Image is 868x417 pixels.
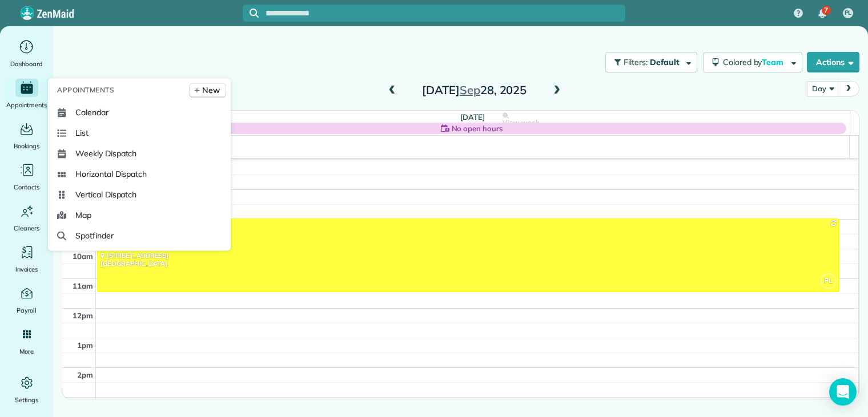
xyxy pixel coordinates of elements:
span: PL [845,9,852,18]
span: View week [503,118,539,127]
svg: Focus search [250,9,259,18]
span: 10am [73,252,93,261]
a: Spotfinder [53,225,226,246]
span: Vertical Dispatch [75,189,136,200]
button: Focus search [243,9,259,18]
a: Settings [5,374,49,406]
a: Weekly Dispatch [53,143,226,164]
div: 7 unread notifications [810,1,834,26]
span: Horizontal Dispatch [75,168,147,180]
span: Map [75,209,91,221]
span: New [202,84,220,96]
button: Filters: Default [605,52,697,72]
span: 11am [73,281,93,290]
span: Sep [460,83,480,97]
a: New [189,83,226,98]
span: [DATE] [460,112,485,122]
span: Dashboard [10,58,43,70]
a: Vertical Dispatch [53,184,226,205]
span: Cleaners [14,222,39,234]
span: No open hours [452,123,503,134]
a: Cleaners [5,202,49,234]
a: Invoices [5,243,49,275]
span: More [19,346,34,357]
a: Map [53,205,226,225]
span: Calendar [75,107,108,118]
span: Default [650,57,680,67]
span: Appointments [6,99,47,111]
span: List [75,127,89,139]
button: Colored byTeam [703,52,802,72]
span: Appointments [57,84,114,96]
a: Payroll [5,284,49,316]
span: Weekly Dispatch [75,148,136,159]
div: Open Intercom Messenger [829,378,857,406]
span: Payroll [17,305,37,316]
button: next [838,81,859,96]
span: 7 [824,6,828,15]
div: Abby - Copper Mane Salon [101,228,836,238]
span: Colored by [723,57,787,67]
span: Settings [15,394,39,406]
a: Appointments [5,79,49,111]
span: Spotfinder [75,230,114,241]
a: Contacts [5,161,49,193]
span: Filters: [624,57,648,67]
a: Calendar [53,102,226,123]
h2: [DATE] 28, 2025 [403,84,546,96]
a: Filters: Default [600,52,697,72]
a: Dashboard [5,38,49,70]
a: Horizontal Dispatch [53,164,226,184]
span: PL [821,273,836,289]
span: Bookings [14,140,40,152]
button: Actions [807,52,859,72]
span: 2pm [77,370,93,379]
span: Invoices [15,264,38,275]
button: Day [807,81,838,96]
span: Contacts [14,181,39,193]
a: Bookings [5,120,49,152]
span: 1pm [77,341,93,350]
span: 12pm [73,311,93,320]
a: List [53,123,226,143]
span: Team [762,57,785,67]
